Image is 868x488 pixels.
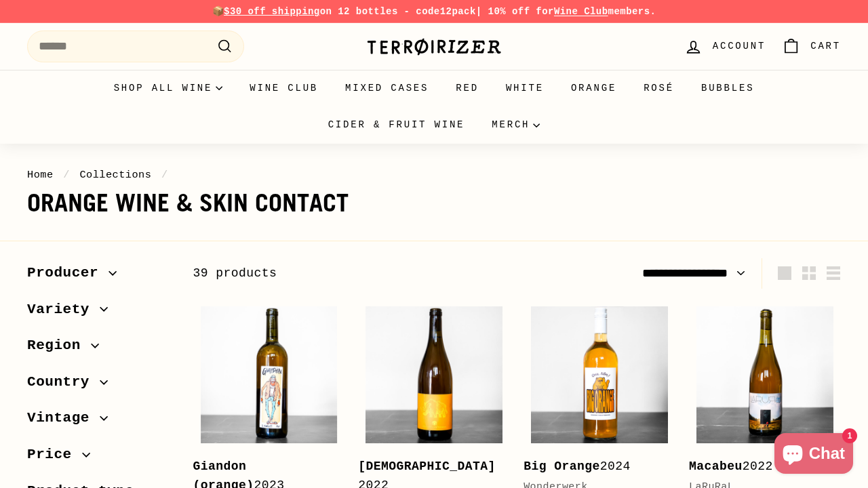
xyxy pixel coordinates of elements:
inbox-online-store-chat: Shopify online store chat [770,433,857,477]
div: 2022 [689,457,827,476]
a: Wine Club [554,6,608,17]
a: Red [442,70,492,106]
a: Bubbles [688,70,768,106]
button: Variety [27,295,171,331]
summary: Shop all wine [100,70,237,106]
div: 39 products [193,264,517,283]
a: Cider & Fruit Wine [315,106,479,143]
span: $30 off shipping [224,6,320,17]
span: Producer [27,262,108,285]
b: Big Orange [524,460,600,473]
button: Vintage [27,403,171,440]
b: [DEMOGRAPHIC_DATA] [358,460,496,473]
span: / [158,169,172,181]
a: White [492,70,557,106]
span: Price [27,443,82,466]
span: Variety [27,298,100,321]
a: Rosé [630,70,688,106]
a: Cart [774,26,849,66]
button: Region [27,331,171,367]
span: Region [27,334,91,357]
p: 📦 on 12 bottles - code | 10% off for members. [27,4,841,19]
b: Macabeu [689,460,743,473]
a: Orange [557,70,630,106]
span: Country [27,371,100,394]
button: Price [27,440,171,476]
a: Mixed Cases [332,70,442,106]
span: Vintage [27,407,100,430]
span: Account [713,39,766,54]
span: Cart [810,39,841,54]
span: / [60,169,73,181]
a: Wine Club [236,70,332,106]
summary: Merch [478,106,553,143]
h1: Orange wine & Skin contact [27,190,841,217]
button: Country [27,367,171,404]
div: 2024 [524,457,662,476]
nav: breadcrumbs [27,167,841,183]
a: Home [27,169,54,181]
a: Collections [79,169,151,181]
a: Account [676,26,774,66]
strong: 12pack [440,6,476,17]
button: Producer [27,258,171,295]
